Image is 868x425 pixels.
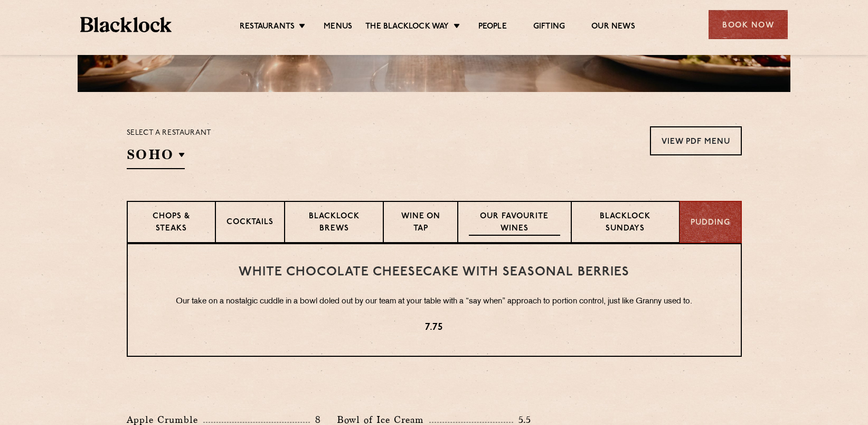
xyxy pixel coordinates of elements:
p: Cocktails [227,217,273,230]
p: Chops & Steaks [138,211,204,236]
p: Select a restaurant [127,126,212,140]
p: Blacklock Brews [296,211,373,236]
a: The Blacklock Way [365,22,449,33]
p: Blacklock Sundays [582,211,668,236]
img: BL_Textured_Logo-footer-cropped.svg [80,17,172,32]
a: Gifting [533,22,565,33]
a: View PDF Menu [650,126,742,155]
p: Our favourite wines [469,211,560,236]
p: Pudding [691,217,730,229]
h3: White Chocolate Cheesecake with Seasonal Berries [149,265,720,279]
p: Our take on a nostalgic cuddle in a bowl doled out by our team at your table with a “say when” ap... [149,295,720,309]
a: People [478,22,507,33]
a: Menus [324,22,352,33]
h2: SOHO [127,145,185,169]
p: 7.75 [149,321,720,335]
a: Restaurants [240,22,295,33]
a: Our News [591,22,635,33]
div: Book Now [709,10,788,39]
p: Wine on Tap [394,211,446,236]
